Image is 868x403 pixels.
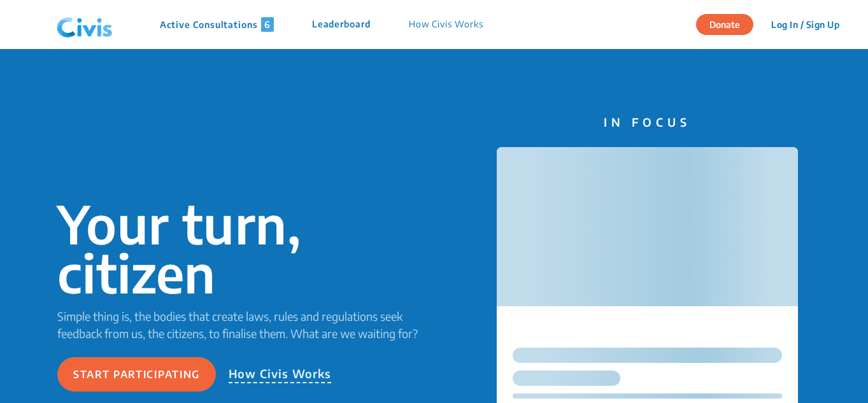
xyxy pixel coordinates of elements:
[696,14,753,35] button: Donate
[312,17,371,32] p: Leaderboard
[229,365,332,383] p: How Civis Works
[763,15,848,34] button: Log In / Sign Up
[261,17,274,32] span: 6
[52,6,118,44] img: navlogo.png
[57,357,216,392] button: Start participating
[57,199,434,297] p: Your turn, citizen
[409,17,483,32] p: How Civis Works
[57,308,434,342] p: Simple thing is, the bodies that create laws, rules and regulations seek feedback from us, the ci...
[497,113,798,131] p: IN FOCUS
[696,17,763,30] a: Donate
[160,17,274,32] p: Active Consultations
